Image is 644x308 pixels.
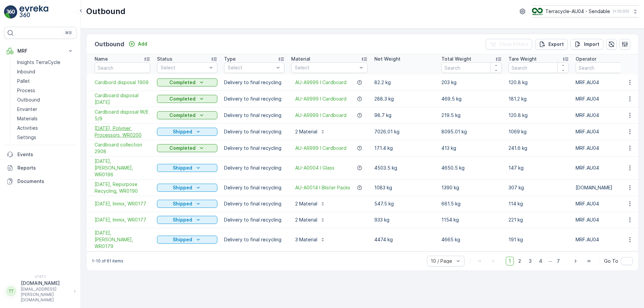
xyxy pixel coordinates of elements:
[86,6,125,17] p: Outbound
[374,96,435,102] p: 288.3 kg
[224,112,284,119] p: Delivery to final recycling
[138,41,147,47] p: Add
[545,8,610,15] p: Terracycle-AU04 - Sendable
[295,79,346,86] span: AU-A9999 I Cardboard
[374,184,435,191] p: 1083 kg
[441,165,502,171] p: 4650.5 kg
[554,257,563,265] span: 7
[17,106,37,113] p: Envanter
[584,41,599,48] p: Import
[295,145,346,151] a: AU-A9999 I Cardboard
[17,151,74,158] p: Events
[576,236,636,243] p: MRF.AU04
[17,134,36,141] p: Settings
[532,5,639,17] button: Terracycle-AU04 - Sendable(+10:00)
[228,64,274,71] p: Select
[604,258,618,264] span: Go To
[17,87,35,94] p: Process
[508,56,537,62] p: Tare Weight
[224,217,284,223] p: Delivery to final recycling
[95,181,150,194] span: [DATE], Repurpose Recycling, WR0190
[4,148,76,161] a: Events
[95,158,150,178] a: 20/08/2025, Alex Fraser, WR0196
[17,68,35,75] p: Inbound
[17,97,40,103] p: Outbound
[576,79,636,86] p: MRF.AU04
[508,200,569,207] p: 114 kg
[95,56,108,62] p: Name
[95,181,150,194] a: 22/07/2025, Repurpose Recycling, WR0190
[157,216,217,224] button: Shipped
[157,111,217,119] button: Completed
[157,184,217,192] button: Shipped
[224,165,284,171] p: Delivery to final recycling
[173,236,192,243] p: Shipped
[532,8,543,15] img: terracycle_logo.png
[506,257,514,265] span: 1
[374,165,435,171] p: 4503.5 kg
[374,145,435,151] p: 171.4 kg
[291,214,329,225] button: 2 Material
[374,200,435,207] p: 547.5 kg
[4,280,76,303] button: TT[DOMAIN_NAME][EMAIL_ADDRESS][PERSON_NAME][DOMAIN_NAME]
[169,79,196,86] p: Completed
[14,95,76,105] a: Outbound
[95,141,150,155] a: Cardboard collection 2908
[441,200,502,207] p: 661.5 kg
[508,62,569,73] input: Search
[126,40,150,48] button: Add
[19,5,48,19] img: logo_light-DOdMpM7g.png
[14,67,76,76] a: Inbound
[173,200,192,207] p: Shipped
[291,198,329,209] button: 2 Material
[441,184,502,191] p: 1390 kg
[95,62,150,73] input: Search
[95,92,150,106] a: Cardboard disposal WE 12/09
[295,165,334,171] a: AU-A0004 I Glass
[224,236,284,243] p: Delivery to final recycling
[4,44,76,58] button: MRF
[157,164,217,172] button: Shipped
[291,56,310,62] p: Material
[95,200,150,207] span: [DATE], Immix, WR0177
[14,58,76,67] a: Insights TerraCycle
[508,184,569,191] p: 307 kg
[295,112,346,119] a: AU-A9999 I Cardboard
[65,30,72,36] p: ⌘B
[95,230,150,250] a: 26/06/2025, Alex Fraser, WR0179
[95,79,150,86] a: Cardbord disposal 1909
[486,39,532,50] button: Clear Filters
[441,96,502,102] p: 469.5 kg
[4,175,76,188] a: Documents
[508,96,569,102] p: 181.2 kg
[548,41,564,48] p: Export
[157,78,217,86] button: Completed
[17,115,38,122] p: Materials
[173,165,192,171] p: Shipped
[169,145,196,151] p: Completed
[374,112,435,119] p: 98.7 kg
[17,78,30,84] p: Pallet
[95,200,150,207] a: 09/07/2025, Immix, WR0177
[576,184,636,191] p: [DOMAIN_NAME]
[14,123,76,133] a: Activities
[536,257,545,265] span: 4
[17,178,74,185] p: Documents
[14,76,76,86] a: Pallet
[441,145,502,151] p: 413 kg
[295,236,317,243] p: 3 Material
[224,128,284,135] p: Delivery to final recycling
[95,230,150,250] span: [DATE], [PERSON_NAME], WR0179
[576,145,636,151] p: MRF.AU04
[441,236,502,243] p: 4665 kg
[295,184,350,191] a: AU-A0014 I Blister Packs
[21,280,70,287] p: [DOMAIN_NAME]
[14,86,76,95] a: Process
[576,56,596,62] p: Operator
[576,62,636,73] input: Search
[374,236,435,243] p: 4474 kg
